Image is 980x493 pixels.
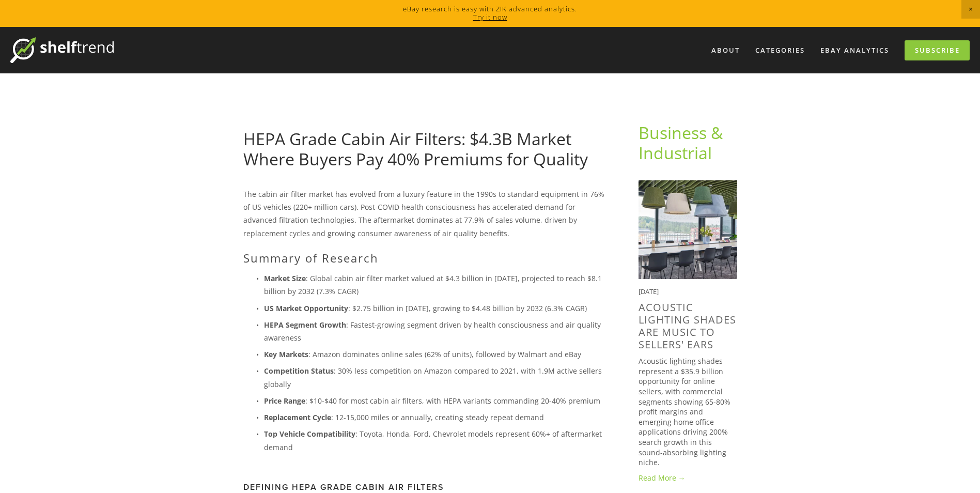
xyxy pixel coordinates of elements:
strong: HEPA Segment Growth [264,320,346,330]
a: Subscribe [905,40,970,60]
h2: Summary of Research [243,251,605,265]
strong: Competition Status [264,366,334,376]
a: Try it now [473,12,507,22]
img: Acoustic Lighting Shades Are Music to Sellers' Ears [639,180,737,279]
p: The cabin air filter market has evolved from a luxury feature in the 1990s to standard equipment ... [243,188,605,240]
div: Categories [749,42,812,59]
strong: Price Range [264,396,305,406]
p: : Toyota, Honda, Ford, Chevrolet models represent 60%+ of aftermarket demand [264,427,605,453]
a: Business & Industrial [639,121,727,163]
strong: Market Size [264,273,306,283]
p: : 30% less competition on Amazon compared to 2021, with 1.9M active sellers globally [264,364,605,390]
a: Read More → [639,473,737,483]
p: : Fastest-growing segment driven by health consciousness and air quality awareness [264,318,605,344]
p: : 12-15,000 miles or annually, creating steady repeat demand [264,411,605,424]
p: : $10-$40 for most cabin air filters, with HEPA variants commanding 20-40% premium [264,394,605,407]
p: : Global cabin air filter market valued at $4.3 billion in [DATE], projected to reach $8.1 billio... [264,272,605,298]
a: Acoustic Lighting Shades Are Music to Sellers' Ears [639,300,736,351]
strong: Replacement Cycle [264,412,331,422]
time: [DATE] [639,287,659,296]
a: About [705,42,746,59]
strong: Top Vehicle Compatibility [264,429,355,439]
p: : $2.75 billion in [DATE], growing to $4.48 billion by 2032 (6.3% CAGR) [264,302,605,315]
p: Acoustic lighting shades represent a $35.9 billion opportunity for online sellers, with commercia... [639,356,737,468]
a: HEPA Grade Cabin Air Filters: $4.3B Market Where Buyers Pay 40% Premiums for Quality [243,128,588,170]
img: ShelfTrend [10,37,114,63]
strong: US Market Opportunity [264,303,348,313]
strong: Key Markets [264,349,308,359]
p: : Amazon dominates online sales (62% of units), followed by Walmart and eBay [264,348,605,361]
a: eBay Analytics [814,42,896,59]
h3: Defining HEPA Grade Cabin Air Filters [243,482,605,492]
